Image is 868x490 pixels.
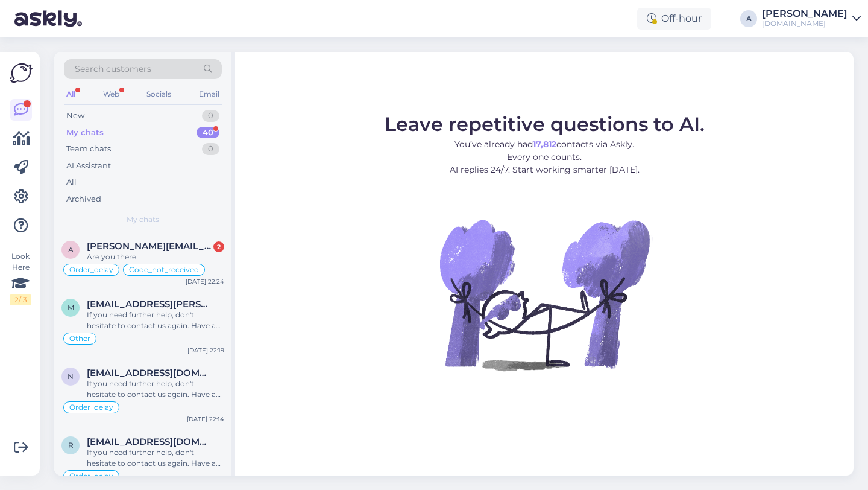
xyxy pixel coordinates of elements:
div: 0 [202,110,219,122]
div: [DATE] 22:14 [187,415,224,424]
span: N [68,372,74,381]
div: Off-hour [637,8,711,30]
div: [DOMAIN_NAME] [762,19,848,28]
div: Look Here [10,251,31,305]
span: Order_delay [69,472,113,480]
span: Order_delay [69,266,113,273]
div: Archived [66,193,101,205]
span: reimondialt1@gmail.com [87,436,212,447]
img: No Chat active [436,186,653,403]
div: AI Assistant [66,160,111,172]
span: Search customers [75,63,151,75]
span: Anita.richard2024@gmail.com [87,241,212,252]
span: merike.looper@gmail.com [87,299,212,310]
p: You’ve already had contacts via Askly. Every one counts. AI replies 24/7. Start working smarter [... [385,138,705,176]
div: New [66,110,84,122]
div: [PERSON_NAME] [762,9,848,19]
div: A [740,10,757,27]
span: A [68,245,74,254]
div: 0 [202,143,219,155]
div: If you need further help, don't hesitate to contact us again. Have a great day! [87,447,224,469]
img: Askly Logo [10,62,33,84]
div: [DATE] 22:19 [187,346,224,355]
span: My chats [127,214,159,225]
span: Other [69,335,90,342]
div: [DATE] 22:24 [186,277,224,286]
div: If you need further help, don't hesitate to contact us again. Have a great day! [87,378,224,400]
div: My chats [66,127,104,139]
span: Leave repetitive questions to AI. [385,112,705,136]
div: Email [197,86,222,102]
div: 2 / 3 [10,294,31,305]
div: Team chats [66,143,111,155]
span: m [68,303,74,312]
span: Code_not_received [129,266,199,273]
div: 40 [197,127,219,139]
div: 2 [213,241,224,252]
div: Socials [144,86,174,102]
a: [PERSON_NAME][DOMAIN_NAME] [762,9,861,28]
span: r [68,441,74,450]
span: Order_delay [69,404,113,411]
b: 17,812 [533,139,556,150]
span: NikkinenMargus@gmail.com [87,367,212,378]
div: Web [101,86,122,102]
div: All [66,176,77,188]
div: Are you there [87,252,224,262]
div: All [64,86,78,102]
div: If you need further help, don't hesitate to contact us again. Have a great day! [87,310,224,331]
